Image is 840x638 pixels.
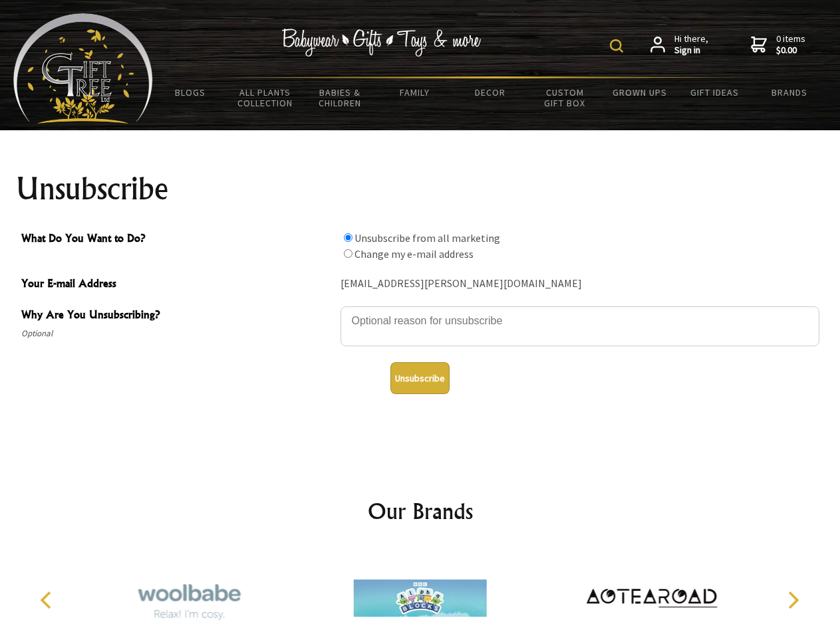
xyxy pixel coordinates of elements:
[228,78,303,117] a: All Plants Collection
[344,249,352,258] input: What Do You Want to Do?
[13,13,153,124] img: Babyware - Gifts - Toys and more...
[674,33,708,56] span: Hi there,
[751,33,805,56] a: 0 items$0.00
[354,247,474,261] label: Change my e-mail address
[33,585,63,615] button: Previous
[21,275,334,294] span: Your E-mail Address
[21,306,334,326] span: Why Are You Unsubscribing?
[282,29,482,56] img: Babywear - Gifts - Toys & more
[21,326,334,342] span: Optional
[776,33,805,56] span: 0 items
[21,230,334,249] span: What Do You Want to Do?
[778,585,807,615] button: Next
[752,78,827,106] a: Brands
[27,495,814,527] h2: Our Brands
[650,33,708,56] a: Hi there,Sign in
[153,78,228,106] a: BLOGS
[16,173,825,205] h1: Unsubscribe
[602,78,677,106] a: Grown Ups
[390,362,450,394] button: Unsubscribe
[378,78,453,106] a: Family
[452,78,527,106] a: Decor
[354,231,500,245] label: Unsubscribe from all marketing
[341,274,819,294] div: [EMAIL_ADDRESS][PERSON_NAME][DOMAIN_NAME]
[674,45,708,56] strong: Sign in
[610,39,623,53] img: product search
[341,306,819,346] textarea: Why Are You Unsubscribing?
[527,78,603,117] a: Custom Gift Box
[303,78,378,117] a: Babies & Children
[776,45,805,56] strong: $0.00
[344,233,352,242] input: What Do You Want to Do?
[677,78,752,106] a: Gift Ideas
